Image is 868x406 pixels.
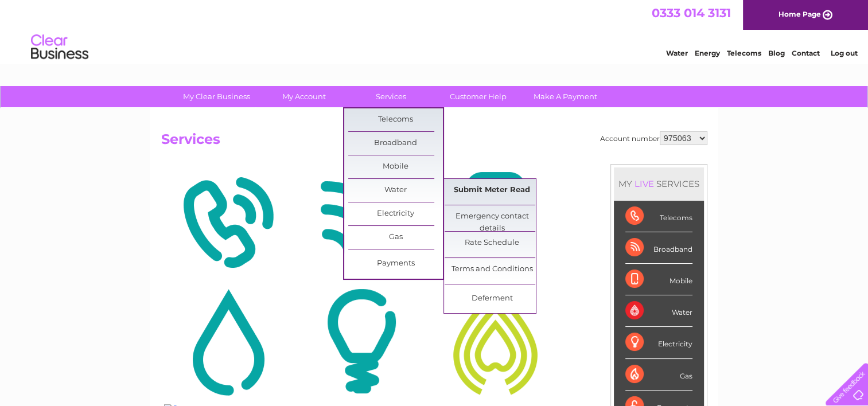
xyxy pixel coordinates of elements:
[431,167,559,278] img: Mobile
[164,167,292,278] img: Telecoms
[830,49,857,57] a: Log out
[625,295,692,327] div: Water
[625,201,692,232] div: Telecoms
[298,167,426,278] img: Broadband
[625,264,692,295] div: Mobile
[445,179,539,202] a: Submit Meter Read
[431,286,559,397] img: Gas
[169,86,264,107] a: My Clear Business
[625,327,692,358] div: Electricity
[30,30,89,65] img: logo.png
[298,286,426,397] img: Electricity
[348,202,443,225] a: Electricity
[445,232,539,255] a: Rate Schedule
[3,6,545,56] div: Clear Business is a trading name of Verastar Limited (registered in [GEOGRAPHIC_DATA] No. 3667643...
[632,178,656,189] div: LIVE
[348,132,443,155] a: Broadband
[161,131,707,153] h2: Services
[445,258,539,281] a: Terms and Conditions
[445,287,539,310] a: Deferment
[348,226,443,249] a: Gas
[164,286,292,397] img: Water
[625,359,692,391] div: Gas
[625,232,692,264] div: Broadband
[695,49,720,57] a: Energy
[792,49,820,57] a: Contact
[768,49,785,57] a: Blog
[344,86,438,107] a: Services
[348,252,443,275] a: Payments
[652,6,731,20] a: 0333 014 3131
[445,205,539,228] a: Emergency contact details
[256,86,351,107] a: My Account
[431,86,526,107] a: Customer Help
[348,108,443,131] a: Telecoms
[600,131,707,145] div: Account number
[614,167,704,200] div: MY SERVICES
[518,86,613,107] a: Make A Payment
[348,155,443,178] a: Mobile
[348,179,443,202] a: Water
[727,49,761,57] a: Telecoms
[666,49,688,57] a: Water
